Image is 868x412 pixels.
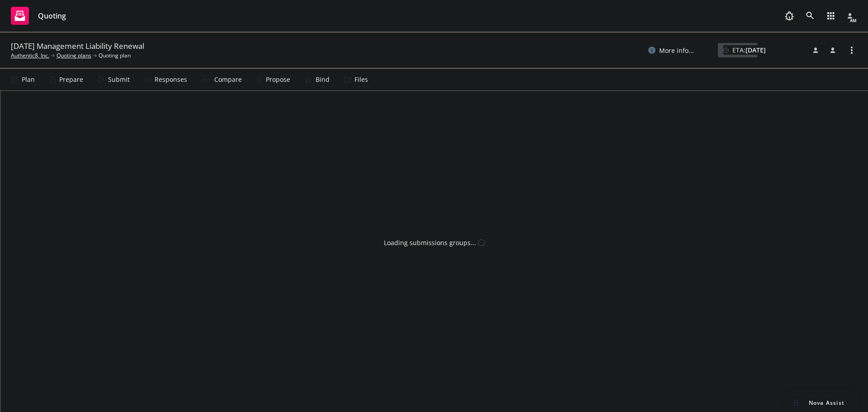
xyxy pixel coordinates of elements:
[214,76,242,83] div: Compare
[846,45,857,56] a: more
[11,52,49,60] a: Authentic8, Inc.
[99,52,131,60] span: Quoting plan
[57,52,91,60] a: Quoting plans
[155,76,187,83] div: Responses
[316,76,330,83] div: Bind
[11,41,144,52] span: [DATE] Management Liability Renewal
[790,394,802,412] div: Drag to move
[38,12,66,19] span: Quoting
[790,394,852,412] button: Nova Assist
[384,238,476,247] div: Loading submissions groups...
[22,76,35,83] div: Plan
[59,76,83,83] div: Prepare
[809,399,844,407] span: Nova Assist
[732,45,766,55] span: ETA :
[641,43,711,58] button: More info...
[108,76,130,83] div: Submit
[780,7,798,25] a: Report a Bug
[354,76,368,83] div: Files
[822,7,840,25] a: Switch app
[745,46,766,54] strong: [DATE]
[266,76,290,83] div: Propose
[659,46,694,55] span: More info...
[801,7,819,25] a: Search
[7,3,70,28] a: Quoting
